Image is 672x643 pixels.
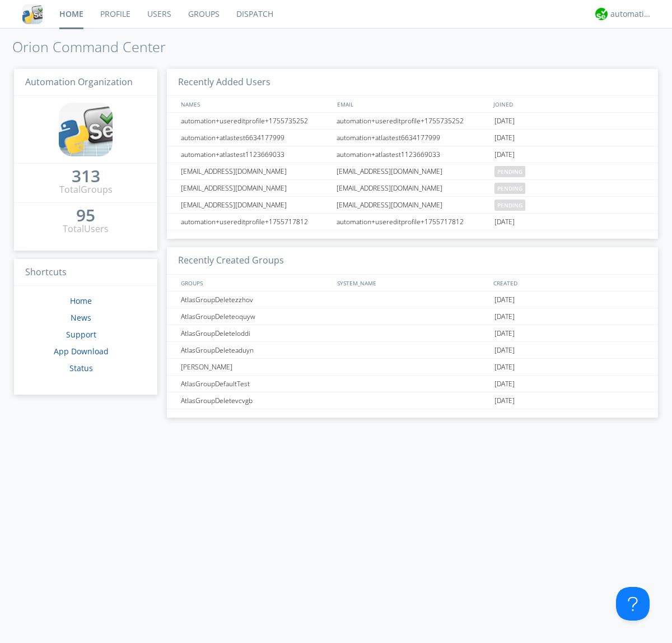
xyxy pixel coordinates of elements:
[494,166,525,177] span: pending
[616,587,650,621] iframe: Toggle Customer Support
[167,308,658,325] a: AtlasGroupDeleteoquyw[DATE]
[494,200,525,211] span: pending
[494,146,515,163] span: [DATE]
[167,113,658,129] a: automation+usereditprofile+1755735252automation+usereditprofile+1755735252[DATE]
[167,359,658,376] a: [PERSON_NAME][DATE]
[178,292,333,308] div: AtlasGroupDeletezzhov
[72,170,100,182] div: 313
[14,259,157,286] h3: Shortcuts
[610,8,652,20] div: automation+atlas
[491,96,647,112] div: JOINED
[72,170,100,183] a: 313
[494,129,515,146] span: [DATE]
[178,308,333,325] div: AtlasGroupDeleteoquyw
[59,183,113,196] div: Total Groups
[334,113,492,129] div: automation+usereditprofile+1755735252
[167,325,658,342] a: AtlasGroupDeleteloddi[DATE]
[334,214,492,230] div: automation+usereditprofile+1755717812
[178,214,333,230] div: automation+usereditprofile+1755717812
[167,292,658,308] a: AtlasGroupDeletezzhov[DATE]
[167,247,658,275] h3: Recently Created Groups
[334,146,492,163] div: automation+atlastest1123669033
[167,69,658,96] h3: Recently Added Users
[334,197,492,213] div: [EMAIL_ADDRESS][DOMAIN_NAME]
[178,197,333,213] div: [EMAIL_ADDRESS][DOMAIN_NAME]
[76,210,95,223] a: 95
[70,295,92,306] a: Home
[494,392,515,409] span: [DATE]
[178,359,333,375] div: [PERSON_NAME]
[494,292,515,308] span: [DATE]
[334,129,492,146] div: automation+atlastest6634177999
[25,76,133,88] span: Automation Organization
[494,359,515,376] span: [DATE]
[334,180,492,196] div: [EMAIL_ADDRESS][DOMAIN_NAME]
[178,163,333,179] div: [EMAIL_ADDRESS][DOMAIN_NAME]
[63,223,109,235] div: Total Users
[178,342,333,358] div: AtlasGroupDeleteaduyn
[167,376,658,392] a: AtlasGroupDefaultTest[DATE]
[595,8,608,20] img: d2d01cd9b4174d08988066c6d424eccd
[167,342,658,359] a: AtlasGroupDeleteaduyn[DATE]
[494,183,525,194] span: pending
[167,146,658,163] a: automation+atlastest1123669033automation+atlastest1123669033[DATE]
[334,163,492,179] div: [EMAIL_ADDRESS][DOMAIN_NAME]
[494,113,515,129] span: [DATE]
[69,363,93,373] a: Status
[167,214,658,230] a: automation+usereditprofile+1755717812automation+usereditprofile+1755717812[DATE]
[334,275,491,291] div: SYSTEM_NAME
[178,376,333,392] div: AtlasGroupDefaultTest
[494,308,515,325] span: [DATE]
[167,197,658,214] a: [EMAIL_ADDRESS][DOMAIN_NAME][EMAIL_ADDRESS][DOMAIN_NAME]pending
[178,113,333,129] div: automation+usereditprofile+1755735252
[167,129,658,146] a: automation+atlastest6634177999automation+atlastest6634177999[DATE]
[71,312,91,323] a: News
[178,325,333,341] div: AtlasGroupDeleteloddi
[59,103,113,156] img: cddb5a64eb264b2086981ab96f4c1ba7
[494,214,515,230] span: [DATE]
[167,163,658,180] a: [EMAIL_ADDRESS][DOMAIN_NAME][EMAIL_ADDRESS][DOMAIN_NAME]pending
[167,392,658,409] a: AtlasGroupDeletevcvgb[DATE]
[178,96,332,112] div: NAMES
[494,342,515,359] span: [DATE]
[178,146,333,163] div: automation+atlastest1123669033
[178,275,332,291] div: GROUPS
[178,392,333,409] div: AtlasGroupDeletevcvgb
[54,346,109,357] a: App Download
[491,275,647,291] div: CREATED
[22,4,43,24] img: cddb5a64eb264b2086981ab96f4c1ba7
[66,329,96,340] a: Support
[494,325,515,342] span: [DATE]
[334,96,491,112] div: EMAIL
[178,180,333,196] div: [EMAIL_ADDRESS][DOMAIN_NAME]
[494,376,515,392] span: [DATE]
[167,180,658,197] a: [EMAIL_ADDRESS][DOMAIN_NAME][EMAIL_ADDRESS][DOMAIN_NAME]pending
[178,129,333,146] div: automation+atlastest6634177999
[76,210,95,221] div: 95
